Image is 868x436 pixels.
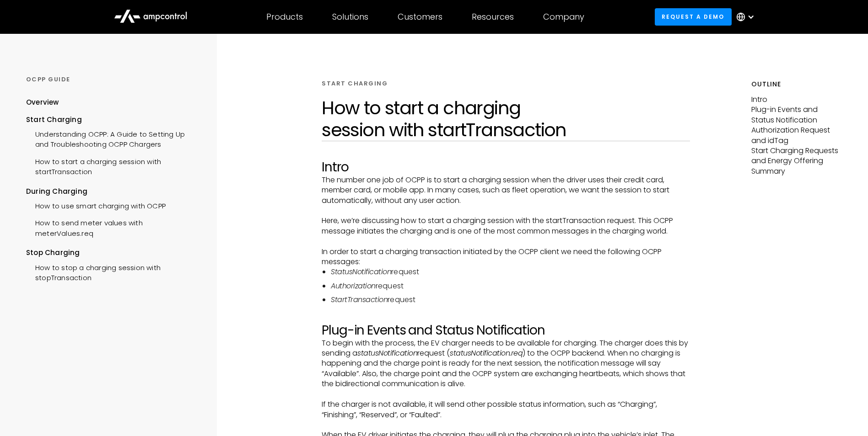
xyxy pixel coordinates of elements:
a: How to start a charging session with startTransaction [26,152,199,180]
p: In order to start a charging transaction initiated by the OCPP client we need the following OCPP ... [322,247,690,267]
div: Customers [398,12,442,22]
div: During Charging [26,186,199,197]
em: statusNotification [357,348,417,358]
div: Company [543,12,584,22]
em: statusNotification.req [450,348,523,358]
p: Here, we’re discussing how to start a charging session with the startTransaction request. This OC... [322,216,690,236]
h2: Intro [322,160,690,175]
p: ‍ [322,236,690,246]
div: Products [266,12,303,22]
a: How to use smart charging with OCPP [26,197,166,213]
em: StartTransaction [331,294,388,305]
em: StatusNotification [331,266,391,277]
em: Authorization [331,281,376,291]
div: START CHARGING [322,80,388,88]
p: The number one job of OCPP is to start a charging session when the driver uses their credit card,... [322,175,690,206]
p: Summary [751,166,842,176]
div: OCPP GUIDE [26,75,199,84]
li: request [331,295,690,305]
div: Solutions [332,12,368,22]
p: Plug-in Events and Status Notification [751,105,842,125]
li: request [331,281,690,291]
p: To begin with the process, the EV charger needs to be available for charging. The charger does th... [322,338,690,389]
h2: Plug-in Events and Status Notification [322,323,690,338]
div: Resources [472,12,514,22]
p: Authorization Request and idTag [751,125,842,146]
div: Stop Charging [26,248,199,258]
p: If the charger is not available, it will send other possible status information, such as “Chargin... [322,399,690,420]
p: Start Charging Requests and Energy Offering [751,146,842,166]
p: Intro [751,95,842,105]
p: ‍ [322,420,690,430]
p: ‍ [322,206,690,216]
div: Overview [26,97,59,107]
p: ‍ [322,389,690,399]
li: request [331,267,690,277]
h1: How to start a charging session with startTransaction [322,97,690,141]
div: Start Charging [26,115,199,125]
p: ‍ [322,313,690,323]
a: Understanding OCPP: A Guide to Setting Up and Troubleshooting OCPP Chargers [26,125,199,152]
h5: Outline [751,80,842,89]
a: Overview [26,97,59,114]
a: How to send meter values with meterValues.req [26,213,199,241]
a: Request a demo [655,8,732,25]
a: How to stop a charging session with stopTransaction [26,258,199,286]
